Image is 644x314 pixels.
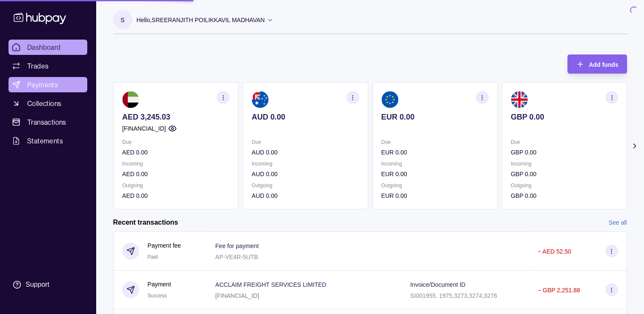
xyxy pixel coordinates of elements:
[510,181,618,190] p: Outgoing
[122,191,229,200] p: AED 0.00
[381,159,488,168] p: Incoming
[252,112,359,122] p: AUD 0.00
[215,254,258,260] p: AP-VE4R-5UTB
[26,280,49,289] div: Support
[510,148,618,157] p: GBP 0.00
[567,54,627,74] button: Add funds
[538,287,580,294] p: − GBP 2,251.88
[510,137,618,147] p: Due
[510,159,618,168] p: Incoming
[510,169,618,179] p: GBP 0.00
[215,243,259,249] p: Fee for payment
[252,148,359,157] p: AUD 0.00
[252,137,359,147] p: Due
[252,169,359,179] p: AUD 0.00
[510,191,618,200] p: GBP 0.00
[9,276,87,294] a: Support
[252,181,359,190] p: Outgoing
[122,181,229,190] p: Outgoing
[148,280,171,289] p: Payment
[122,159,229,168] p: Incoming
[538,248,571,255] p: − AED 52.50
[27,42,61,52] span: Dashboard
[27,136,63,146] span: Statements
[381,181,488,190] p: Outgoing
[9,96,87,111] a: Collections
[252,91,269,108] img: au
[381,191,488,200] p: EUR 0.00
[410,292,497,299] p: SI001955. 1975,3273,3274,3276
[148,293,167,299] span: Success
[27,80,58,90] span: Payments
[122,112,229,122] p: AED 3,245.03
[137,15,265,25] p: Hello, SREERANJITH POILIKKAVIL MADHAVAN
[148,254,158,260] span: Paid
[148,241,181,250] p: Payment fee
[381,91,398,108] img: eu
[252,159,359,168] p: Incoming
[609,218,627,227] a: See all
[410,281,466,288] p: Invoice/Document ID
[27,117,66,127] span: Transactions
[113,218,178,227] h2: Recent transactions
[9,114,87,130] a: Transactions
[122,91,139,108] img: ae
[589,61,618,68] span: Add funds
[381,137,488,147] p: Due
[252,191,359,200] p: AUD 0.00
[381,148,488,157] p: EUR 0.00
[381,112,488,122] p: EUR 0.00
[9,77,87,92] a: Payments
[510,91,527,108] img: gb
[9,40,87,55] a: Dashboard
[381,169,488,179] p: EUR 0.00
[122,169,229,179] p: AED 0.00
[122,148,229,157] p: AED 0.00
[510,112,618,122] p: GBP 0.00
[215,281,326,288] p: ACCLAIM FREIGHT SERVICES LIMITED
[120,15,124,25] p: S
[27,61,49,71] span: Trades
[122,137,229,147] p: Due
[9,58,87,74] a: Trades
[215,292,259,299] p: [FINANCIAL_ID]
[9,133,87,148] a: Statements
[27,98,61,108] span: Collections
[122,124,166,133] p: [FINANCIAL_ID]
